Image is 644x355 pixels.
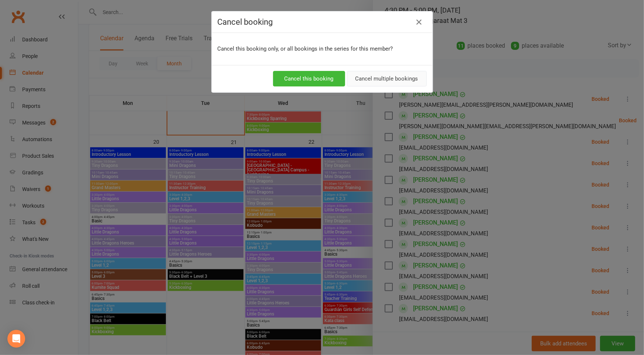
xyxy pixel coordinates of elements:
[347,71,427,86] button: Cancel multiple bookings
[273,71,345,86] button: Cancel this booking
[218,44,427,53] p: Cancel this booking only, or all bookings in the series for this member?
[413,16,425,28] button: Close
[218,17,427,27] h4: Cancel booking
[7,330,25,348] div: Open Intercom Messenger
